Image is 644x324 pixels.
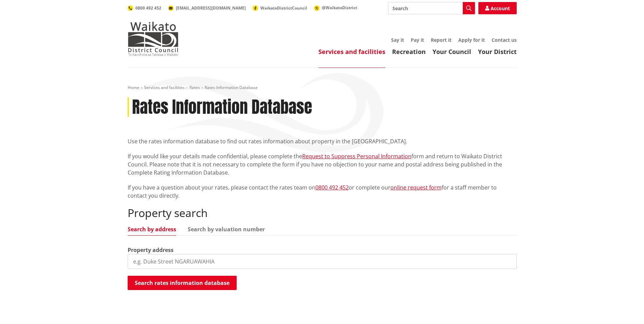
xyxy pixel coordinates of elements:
a: Request to Suppress Personal Information [302,152,411,160]
span: 0800 492 452 [135,5,161,11]
span: Rates Information Database [205,85,258,90]
iframe: Messenger Launcher [613,295,637,320]
a: Pay it [411,37,424,43]
a: Search by address [128,227,176,232]
a: 0800 492 452 [128,5,161,11]
input: Search input [388,2,475,14]
p: Use the rates information database to find out rates information about property in the [GEOGRAPHI... [128,137,517,145]
a: [EMAIL_ADDRESS][DOMAIN_NAME] [168,5,246,11]
h2: Property search [128,206,517,219]
a: Your District [478,48,517,56]
a: Say it [391,37,404,43]
span: WaikatoDistrictCouncil [260,5,307,11]
img: Waikato District Council - Te Kaunihera aa Takiwaa o Waikato [128,22,179,56]
input: e.g. Duke Street NGARUAWAHIA [128,254,517,269]
a: Account [478,2,517,14]
h1: Rates Information Database [132,97,312,117]
a: Search by valuation number [188,227,265,232]
a: Contact us [492,37,517,43]
a: Your Council [433,48,471,56]
a: Report it [431,37,452,43]
a: online request form [390,184,442,191]
p: If you have a question about your rates, please contact the rates team on or complete our for a s... [128,183,517,200]
a: Services and facilities [318,48,385,56]
a: @WaikatoDistrict [314,5,357,11]
a: Recreation [392,48,426,56]
label: Property address [128,246,173,254]
a: Apply for it [458,37,485,43]
nav: breadcrumb [128,85,517,91]
a: 0800 492 452 [315,184,349,191]
a: Home [128,85,139,90]
a: WaikatoDistrictCouncil [253,5,307,11]
a: Services and facilities [144,85,185,90]
p: If you would like your details made confidential, please complete the form and return to Waikato ... [128,152,517,177]
a: Rates [189,85,200,90]
span: [EMAIL_ADDRESS][DOMAIN_NAME] [176,5,246,11]
span: @WaikatoDistrict [322,5,357,11]
button: Search rates information database [128,276,237,290]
